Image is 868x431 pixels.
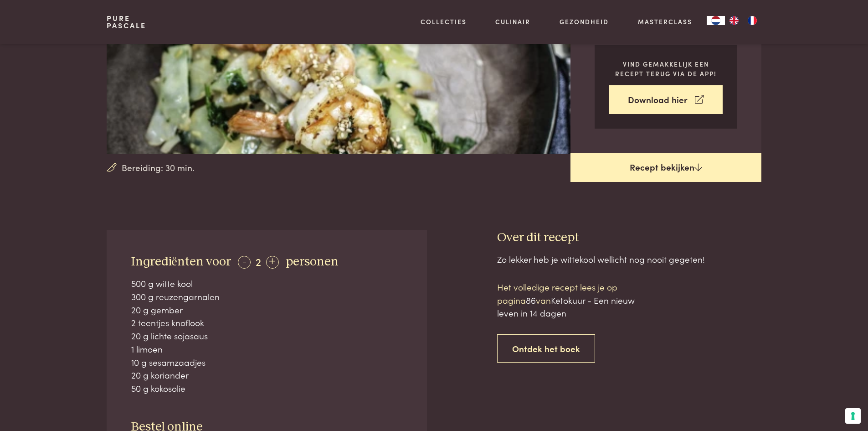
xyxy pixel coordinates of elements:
[743,16,761,25] a: FR
[256,254,261,269] span: 2
[131,255,231,268] span: Ingrediënten voor
[845,408,861,424] button: Uw voorkeuren voor toestemming voor trackingtechnologieën
[131,277,403,290] div: 500 g witte kool
[131,382,403,395] div: 50 g kokosolie
[131,316,403,329] div: 2 teentjes knoflook
[122,161,195,174] span: Bereiding: 30 min.
[131,369,403,382] div: 20 g koriander
[638,17,692,26] a: Masterclass
[131,329,403,343] div: 20 g lichte sojasaus
[725,16,743,25] a: EN
[497,334,595,363] a: Ontdek het boek
[707,16,761,25] aside: Language selected: Nederlands
[238,256,251,269] div: -
[131,303,403,317] div: 20 g gember
[497,230,761,246] h3: Over dit recept
[131,343,403,356] div: 1 limoen
[497,280,652,320] p: Het volledige recept lees je op pagina van
[497,253,761,266] div: Zo lekker heb je wittekool wellicht nog nooit gegeten!
[107,15,146,29] a: PurePascale
[131,356,403,369] div: 10 g sesamzaadjes
[526,294,536,306] span: 86
[266,256,279,269] div: +
[421,17,467,26] a: Collecties
[725,16,761,25] ul: Language list
[609,85,723,114] a: Download hier
[131,290,403,303] div: 300 g reuzengarnalen
[497,294,635,319] span: Ketokuur - Een nieuw leven in 14 dagen
[495,17,530,26] a: Culinair
[707,16,725,25] div: Language
[707,16,725,25] a: NL
[560,17,609,26] a: Gezondheid
[286,255,339,268] span: personen
[570,153,761,182] a: Recept bekijken
[609,59,723,78] p: Vind gemakkelijk een recept terug via de app!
